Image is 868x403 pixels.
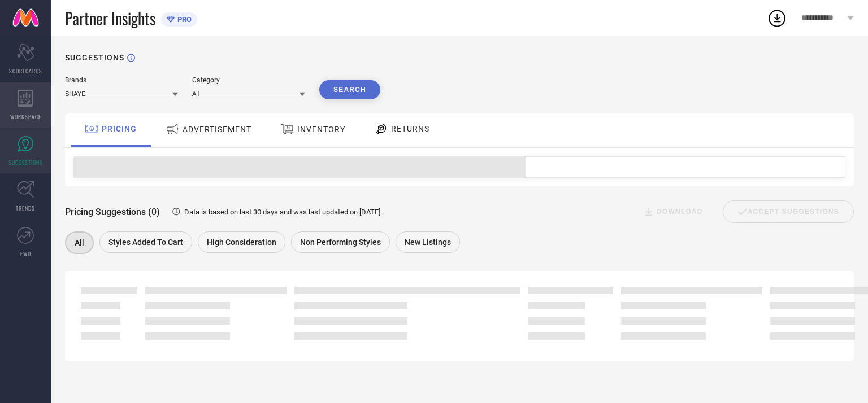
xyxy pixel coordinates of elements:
div: Open download list [767,8,787,28]
span: High Consideration [207,238,276,247]
span: Partner Insights [65,7,155,30]
span: SCORECARDS [9,67,42,75]
span: ADVERTISEMENT [183,125,251,134]
span: Pricing Suggestions (0) [65,207,160,217]
button: Search [319,80,380,99]
span: SUGGESTIONS [8,158,43,167]
span: FWD [20,249,31,258]
span: Non Performing Styles [300,238,381,247]
span: WORKSPACE [10,112,41,121]
div: Accept Suggestions [723,200,854,223]
span: PRICING [102,124,137,133]
span: TRENDS [16,204,35,212]
div: Brands [65,76,178,84]
div: Category [192,76,305,84]
span: RETURNS [391,124,429,133]
span: PRO [175,15,192,24]
span: All [75,238,84,247]
span: Data is based on last 30 days and was last updated on [DATE] . [184,208,382,216]
span: INVENTORY [297,125,345,134]
h1: SUGGESTIONS [65,53,124,62]
span: New Listings [405,238,451,247]
span: Styles Added To Cart [108,238,183,247]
